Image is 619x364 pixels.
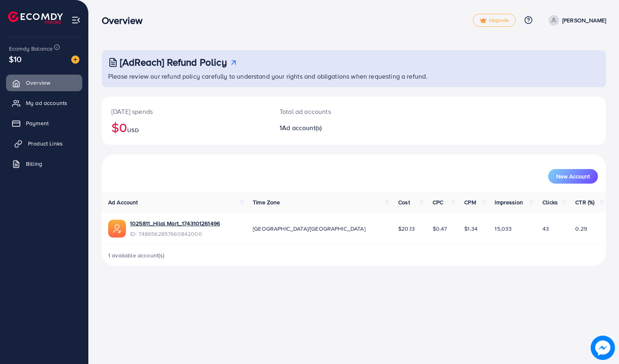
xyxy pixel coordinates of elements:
[26,99,67,107] span: My ad accounts
[464,198,476,206] span: CPM
[398,225,415,233] span: $20.13
[111,120,260,135] h2: $0
[26,79,50,87] span: Overview
[398,198,410,206] span: Cost
[495,198,523,206] span: Impression
[71,15,81,25] img: menu
[253,198,280,206] span: Time Zone
[556,173,590,179] span: New Account
[102,15,149,26] h3: Overview
[8,11,63,24] img: logo
[280,107,386,116] p: Total ad accounts
[9,53,21,65] span: $10
[548,169,598,184] button: New Account
[130,230,220,238] span: ID: 7486562857660842000
[71,56,79,64] img: image
[127,126,139,134] span: USD
[575,225,587,233] span: 0.29
[6,75,82,91] a: Overview
[9,45,53,53] span: Ecomdy Balance
[120,56,227,68] h3: [AdReach] Refund Policy
[6,156,82,172] a: Billing
[26,119,49,127] span: Payment
[473,14,516,27] a: tickUpgrade
[591,336,615,360] img: image
[130,219,220,227] a: 1025811_Hilal Mart_1743101261496
[542,225,549,233] span: 43
[480,17,509,24] span: Upgrade
[28,139,63,148] span: Product Links
[6,115,82,131] a: Payment
[433,225,447,233] span: $0.47
[433,198,443,206] span: CPC
[280,124,386,132] h2: 1
[108,198,138,206] span: Ad Account
[111,107,260,116] p: [DATE] spends
[562,15,606,25] p: [PERSON_NAME]
[542,198,558,206] span: Clicks
[480,18,487,24] img: tick
[6,95,82,111] a: My ad accounts
[108,251,165,259] span: 1 available account(s)
[545,15,606,26] a: [PERSON_NAME]
[6,135,82,152] a: Product Links
[108,71,601,81] p: Please review our refund policy carefully to understand your rights and obligations when requesti...
[464,225,478,233] span: $1.34
[26,160,42,168] span: Billing
[282,123,322,132] span: Ad account(s)
[253,225,365,233] span: [GEOGRAPHIC_DATA]/[GEOGRAPHIC_DATA]
[575,198,594,206] span: CTR (%)
[495,225,512,233] span: 15,033
[108,220,126,238] img: ic-ads-acc.e4c84228.svg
